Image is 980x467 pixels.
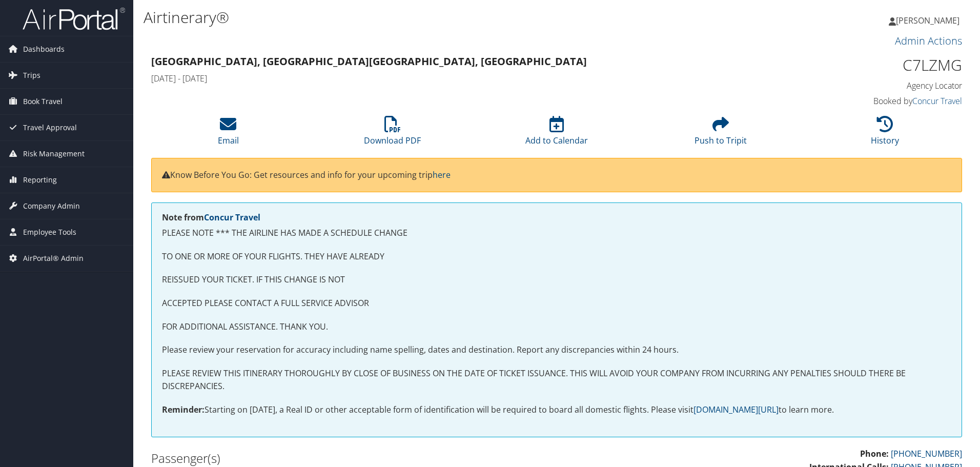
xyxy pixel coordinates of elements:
strong: Note from [162,212,260,223]
h4: Booked by [771,95,962,107]
a: Download PDF [364,121,421,146]
a: [PERSON_NAME] [889,5,970,36]
h4: [DATE] - [DATE] [151,73,756,84]
h1: C7LZMG [771,54,962,76]
a: Push to Tripit [695,121,747,146]
span: Employee Tools [23,219,76,245]
a: Add to Calendar [525,121,588,146]
span: Reporting [23,167,57,193]
img: airportal-logo.png [23,7,125,31]
a: History [871,121,899,146]
a: here [433,169,451,180]
span: Trips [23,63,40,88]
strong: Phone: [860,448,889,459]
span: Travel Approval [23,115,77,140]
p: PLEASE REVIEW THIS ITINERARY THOROUGHLY BY CLOSE OF BUSINESS ON THE DATE OF TICKET ISSUANCE. THIS... [162,367,951,393]
span: Company Admin [23,193,80,219]
p: ACCEPTED PLEASE CONTACT A FULL SERVICE ADVISOR [162,297,951,310]
a: Email [218,121,239,146]
p: Know Before You Go: Get resources and info for your upcoming trip [162,169,951,182]
h1: Airtinerary® [144,7,695,28]
a: Concur Travel [912,95,962,107]
strong: [GEOGRAPHIC_DATA], [GEOGRAPHIC_DATA] [GEOGRAPHIC_DATA], [GEOGRAPHIC_DATA] [151,54,587,68]
h2: Passenger(s) [151,450,549,467]
span: Dashboards [23,36,65,62]
span: Book Travel [23,89,63,114]
strong: Reminder: [162,404,205,415]
span: [PERSON_NAME] [896,15,959,26]
p: TO ONE OR MORE OF YOUR FLIGHTS. THEY HAVE ALREADY [162,250,951,263]
a: [PHONE_NUMBER] [891,448,962,459]
p: Please review your reservation for accuracy including name spelling, dates and destination. Repor... [162,343,951,357]
a: Concur Travel [204,212,260,223]
span: AirPortal® Admin [23,246,84,271]
p: FOR ADDITIONAL ASSISTANCE. THANK YOU. [162,320,951,334]
p: Starting on [DATE], a Real ID or other acceptable form of identification will be required to boar... [162,403,951,417]
a: Admin Actions [895,34,962,48]
h4: Agency Locator [771,80,962,91]
p: REISSUED YOUR TICKET. IF THIS CHANGE IS NOT [162,273,951,287]
p: PLEASE NOTE *** THE AIRLINE HAS MADE A SCHEDULE CHANGE [162,227,951,240]
a: [DOMAIN_NAME][URL] [693,404,779,415]
span: Risk Management [23,141,85,167]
